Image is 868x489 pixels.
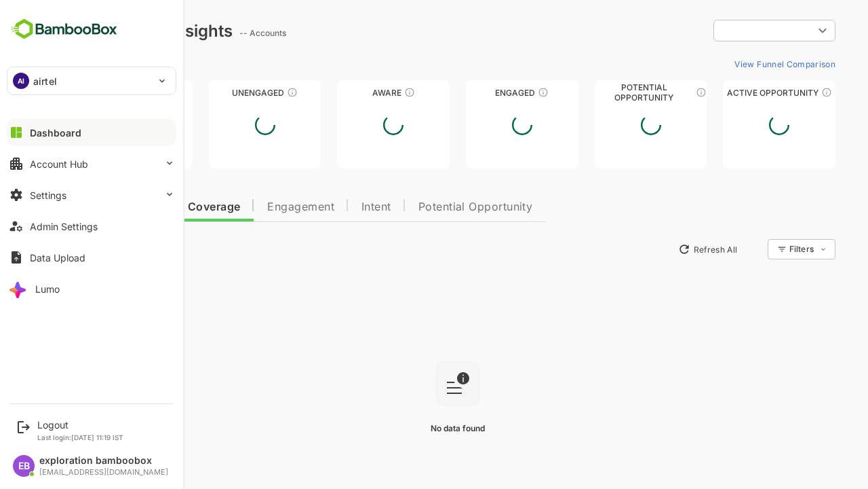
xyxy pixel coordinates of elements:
[46,202,193,213] span: Data Quality and Coverage
[648,87,659,98] div: These accounts are MQAs and can be passed on to Inside Sales
[490,87,501,98] div: These accounts are warm, further nurturing would qualify them to MQAs
[371,202,486,213] span: Potential Opportunity
[30,221,98,232] div: Admin Settings
[741,237,788,261] div: Filters
[37,433,123,441] p: Last login: [DATE] 11:19 IST
[675,88,788,98] div: Active Opportunity
[192,28,243,38] ag: -- Accounts
[547,88,660,98] div: Potential Opportunity
[30,127,81,139] div: Dashboard
[625,238,696,260] button: Refresh All
[39,468,168,477] div: [EMAIL_ADDRESS][DOMAIN_NAME]
[7,275,176,302] button: Lumo
[418,88,531,98] div: Engaged
[383,423,437,433] span: No data found
[33,88,145,98] div: Unreached
[666,18,788,43] div: ​
[774,87,785,98] div: These accounts have open opportunities which might be at any of the Sales Stages
[7,119,176,146] button: Dashboard
[111,87,121,98] div: These accounts have not been engaged with for a defined time period
[314,202,344,213] span: Intent
[7,16,121,42] img: BambooboxFullLogoMark.5f36c76dfaba33ec1ec1367b70bb1252.svg
[290,88,402,98] div: Aware
[30,252,85,264] div: Data Upload
[7,213,176,240] button: Admin Settings
[220,202,287,213] span: Engagement
[7,67,176,94] div: AIairtel
[7,181,176,209] button: Settings
[742,244,766,254] div: Filters
[682,53,788,75] button: View Funnel Comparison
[30,158,88,170] div: Account Hub
[33,21,185,41] div: Dashboard Insights
[13,73,29,89] div: AI
[7,244,176,271] button: Data Upload
[239,87,250,98] div: These accounts have not shown enough engagement and need nurturing
[35,283,60,295] div: Lumo
[13,455,35,477] div: EB
[357,87,368,98] div: These accounts have just entered the buying cycle and need further nurturing
[33,237,132,261] button: New Insights
[39,455,168,467] div: exploration bamboobox
[7,150,176,177] button: Account Hub
[37,419,123,431] div: Logout
[161,88,274,98] div: Unengaged
[30,189,66,201] div: Settings
[33,74,57,88] p: airtel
